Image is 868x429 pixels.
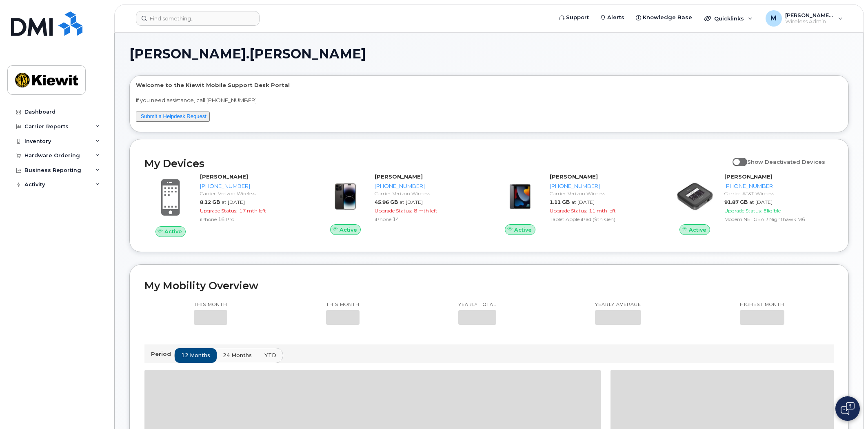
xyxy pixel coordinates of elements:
div: Carrier: Verizon Wireless [550,190,656,197]
a: Active[PERSON_NAME][PHONE_NUMBER]Carrier: Verizon Wireless8.12 GBat [DATE]Upgrade Status:17 mth l... [144,173,309,237]
span: Show Deactivated Devices [747,159,825,165]
span: 91.87 GB [724,199,748,205]
strong: [PERSON_NAME] [724,173,773,180]
span: at [DATE] [571,199,595,205]
span: Upgrade Status: [550,208,587,214]
div: [PHONE_NUMBER] [200,182,306,190]
span: Active [340,226,357,234]
strong: [PERSON_NAME] [200,173,248,180]
div: Carrier: AT&T Wireless [724,190,830,197]
button: Submit a Helpdesk Request [136,112,210,122]
span: 11 mth left [589,208,616,214]
span: at [DATE] [749,199,773,205]
div: iPhone 16 Pro [200,216,306,223]
p: This month [194,302,227,308]
p: This month [326,302,360,308]
p: If you need assistance, call [PHONE_NUMBER] [136,96,842,104]
span: 24 months [223,351,252,359]
h2: My Devices [144,157,728,170]
strong: [PERSON_NAME] [550,173,598,180]
div: Modem NETGEAR Nighthawk M6 [724,216,830,223]
div: [PHONE_NUMBER] [550,182,656,190]
input: Show Deactivated Devices [733,154,739,161]
img: Open chat [841,402,855,415]
div: [PHONE_NUMBER] [375,182,481,190]
span: [PERSON_NAME].[PERSON_NAME] [129,48,366,60]
div: Tablet Apple iPad (9th Gen) [550,216,656,223]
strong: [PERSON_NAME] [375,173,423,180]
p: Highest month [740,302,784,308]
span: Upgrade Status: [375,208,412,214]
span: Eligible [764,208,781,214]
a: Active[PERSON_NAME][PHONE_NUMBER]Carrier: AT&T Wireless91.87 GBat [DATE]Upgrade Status:EligibleMo... [669,173,834,235]
a: Active[PERSON_NAME][PHONE_NUMBER]Carrier: Verizon Wireless1.11 GBat [DATE]Upgrade Status:11 mth l... [494,173,659,235]
img: image20231002-3703462-njx0qo.jpeg [326,177,365,216]
span: YTD [264,351,276,359]
a: Active[PERSON_NAME][PHONE_NUMBER]Carrier: Verizon Wireless45.96 GBat [DATE]Upgrade Status:8 mth l... [319,173,484,235]
span: 17 mth left [239,208,266,214]
span: Upgrade Status: [200,208,238,214]
span: Active [164,228,182,235]
img: image20231002-3703462-1vlobgo.jpeg [675,177,715,216]
span: 8 mth left [414,208,437,214]
span: Upgrade Status: [724,208,762,214]
div: Carrier: Verizon Wireless [200,190,306,197]
p: Yearly average [595,302,641,308]
img: image20231002-3703462-17fd4bd.jpeg [501,177,540,216]
div: iPhone 14 [375,216,481,223]
a: Submit a Helpdesk Request [141,113,206,119]
span: Active [689,226,706,234]
h2: My Mobility Overview [144,279,834,292]
p: Period [151,350,174,358]
span: 1.11 GB [550,199,570,205]
div: [PHONE_NUMBER] [724,182,830,190]
p: Welcome to the Kiewit Mobile Support Desk Portal [136,81,842,89]
p: Yearly total [458,302,496,308]
span: at [DATE] [400,199,423,205]
div: Carrier: Verizon Wireless [375,190,481,197]
span: Active [514,226,532,234]
span: at [DATE] [222,199,245,205]
span: 45.96 GB [375,199,398,205]
span: 8.12 GB [200,199,220,205]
